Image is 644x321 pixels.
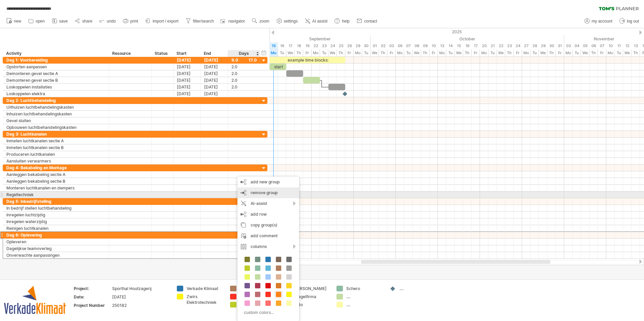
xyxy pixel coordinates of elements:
[379,42,387,49] div: Thursday, 2 October 2025
[201,57,228,63] div: [DATE]
[228,50,260,57] div: Days
[237,241,299,252] div: columns
[6,191,105,198] div: Regeltechniek
[615,42,623,49] div: Tuesday, 11 November 2025
[583,17,614,26] a: my account
[6,212,105,218] div: Inregelen luchtzijdig
[6,124,105,131] div: Opbouwen luchtbehandelingskasten
[530,42,539,49] div: Tuesday, 28 October 2025
[488,42,497,49] div: Tuesday, 21 October 2025
[333,17,352,26] a: help
[6,151,105,157] div: Produceren luchtkanalen
[404,42,413,49] div: Tuesday, 7 October 2025
[342,19,350,24] span: help
[201,91,228,97] div: [DATE]
[237,230,299,241] div: add comment
[6,205,105,211] div: In bedrijf stellen luchtbehandeling
[556,49,564,57] div: Friday, 31 October 2025
[286,42,295,49] div: Wednesday, 17 September 2025
[438,49,446,57] div: Monday, 13 October 2025
[556,42,564,49] div: Friday, 31 October 2025
[362,42,371,49] div: Tuesday, 30 September 2025
[237,209,299,220] div: add row
[228,19,245,24] span: navigator
[6,111,105,117] div: Inhuizen luchtbehandelingskasten
[173,77,201,83] div: [DATE]
[364,19,377,24] span: contact
[6,77,105,83] div: Demonteren gevel sectie B
[36,19,45,24] span: open
[396,49,404,57] div: Monday, 6 October 2025
[497,42,505,49] div: Wednesday, 22 October 2025
[201,84,228,90] div: [DATE]
[187,286,223,291] div: Verkade Klimaat
[413,42,421,49] div: Wednesday, 8 October 2025
[98,17,118,26] a: undo
[564,42,573,49] div: Monday, 3 November 2025
[231,77,257,83] div: 2.0
[237,177,299,187] div: add new group
[6,218,105,225] div: Inregelen waterzijdig
[275,17,300,26] a: settings
[539,42,547,49] div: Wednesday, 29 October 2025
[231,64,257,70] div: 2.0
[27,17,47,26] a: open
[237,198,299,209] div: AI-assist
[455,42,463,49] div: Wednesday, 15 October 2025
[446,42,455,49] div: Tuesday, 14 October 2025
[6,165,105,171] div: Dag 4: Bekabeling en Montage
[284,19,298,24] span: settings
[632,49,640,57] div: Thursday, 13 November 2025
[480,49,488,57] div: Monday, 20 October 2025
[345,49,354,57] div: Friday, 26 September 2025
[303,17,329,26] a: AI assist
[6,131,105,137] div: Dag 3: Luchtkanalen
[328,49,337,57] div: Wednesday, 24 September 2025
[130,19,138,24] span: print
[6,57,105,63] div: Dag 1: Voorbereiding
[6,198,105,205] div: Dag 5: Inbedrijfstelling
[589,42,598,49] div: Thursday, 6 November 2025
[187,294,223,305] div: Zwirs Elektrotechniek
[337,42,345,49] div: Thursday, 25 September 2025
[346,286,383,291] div: Schero
[112,294,169,300] div: [DATE]
[112,50,148,57] div: Resource
[547,49,556,57] div: Thursday, 30 October 2025
[241,308,294,317] div: custom colors...
[371,42,379,49] div: Wednesday, 1 October 2025
[6,158,105,164] div: Aansluiten verwarmers
[446,49,455,57] div: Tuesday, 14 October 2025
[632,42,640,49] div: Thursday, 13 November 2025
[627,19,639,24] span: log out
[269,42,278,49] div: Monday, 15 September 2025
[589,49,598,57] div: Thursday, 6 November 2025
[6,138,105,144] div: Inmeten luchtkanalen sectie A
[488,49,497,57] div: Tuesday, 21 October 2025
[4,286,66,314] img: 809515c1-3d08-4872-ba10-11f1c2bdce1f.png
[259,19,269,24] span: zoom
[618,17,641,26] a: log out
[278,42,286,49] div: Tuesday, 16 September 2025
[59,19,68,24] span: save
[269,49,278,57] div: Monday, 15 September 2025
[345,42,354,49] div: Friday, 26 September 2025
[421,49,429,57] div: Thursday, 9 October 2025
[6,97,105,104] div: Dag 2: Luchtbehandeling
[505,42,514,49] div: Thursday, 23 October 2025
[293,302,330,308] div: Ledo
[320,49,328,57] div: Tuesday, 23 September 2025
[522,49,530,57] div: Monday, 27 October 2025
[312,42,320,49] div: Monday, 22 September 2025
[303,42,312,49] div: Friday, 19 September 2025
[6,84,105,90] div: Loskoppelen installaties
[598,49,606,57] div: Friday, 7 November 2025
[5,17,23,26] a: new
[429,42,438,49] div: Friday, 10 October 2025
[204,50,224,57] div: End
[522,42,530,49] div: Monday, 27 October 2025
[421,42,429,49] div: Thursday, 9 October 2025
[193,19,214,24] span: filter/search
[269,57,345,63] div: example time blocks:
[50,17,70,26] a: save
